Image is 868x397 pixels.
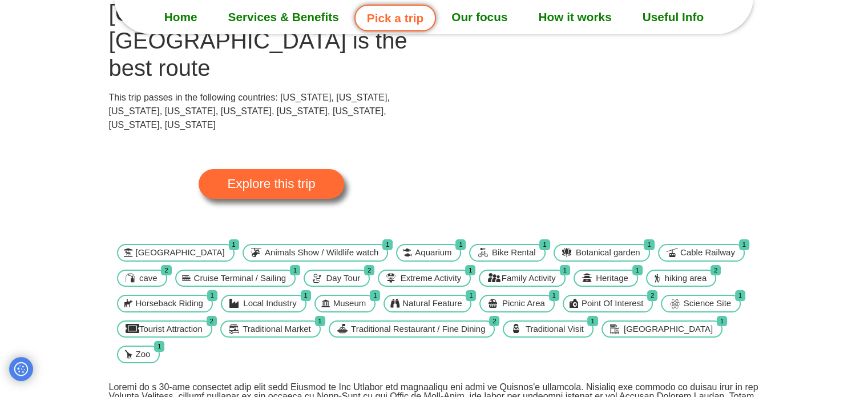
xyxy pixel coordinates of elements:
span: Bike Rental [489,246,539,259]
a: Useful Info [627,3,719,31]
nav: Menu [114,3,753,31]
a: Home [149,3,213,31]
span: 1 [229,239,239,250]
a: Explore this trip [199,169,344,199]
span: 1 [382,239,393,250]
span: 1 [632,265,643,276]
span: Botanical garden [573,246,643,259]
span: 1 [290,265,300,276]
span: 1 [539,239,550,250]
span: 1 [644,239,654,250]
span: Horseback Riding [133,297,206,310]
span: hiking area [662,272,709,285]
span: Traditional Market [240,323,314,336]
span: Animals Show / Wildlife watch [262,246,381,259]
span: 1 [154,341,164,352]
span: 1 [465,265,475,276]
span: cave [136,272,160,285]
span: Family Activity [499,272,559,285]
span: 2 [647,290,657,301]
span: 1 [370,290,380,301]
a: How it works [523,3,627,31]
span: Local Industry [240,297,299,310]
span: 1 [717,316,727,327]
span: 1 [466,290,476,301]
span: Point Of Interest [579,297,646,310]
span: Picnic Area [499,297,548,310]
span: 2 [710,265,721,276]
span: Heritage [593,272,631,285]
span: Museum [330,297,369,310]
span: 1 [455,239,466,250]
span: Traditional Restaurant / Fine Dining [348,323,488,336]
a: Pick a trip [354,5,436,31]
button: Privacy and cookie settings [9,357,33,381]
span: Zoo [133,348,154,361]
span: 1 [301,290,311,301]
span: 2 [489,316,499,327]
span: 1 [735,290,745,301]
span: 1 [315,316,325,327]
span: Aquarium [412,246,454,259]
span: Cable Railway [677,246,738,259]
span: Day Tour [323,272,363,285]
span: This trip passes in the following countries: [US_STATE], [US_STATE], [US_STATE], [US_STATE], [US_... [109,93,390,130]
span: 2 [207,316,217,327]
a: Our focus [436,3,523,31]
span: Science Site [681,297,734,310]
span: 1 [587,316,597,327]
span: 1 [207,290,217,301]
span: [GEOGRAPHIC_DATA] [133,246,228,259]
span: Cruise Terminal / Sailing [191,272,289,285]
span: 2 [364,265,374,276]
span: Traditional Visit [523,323,587,336]
span: 1 [549,290,559,301]
span: 1 [560,265,570,276]
span: Tourist Attraction [136,323,205,336]
span: Explore this trip [227,178,315,190]
span: 1 [739,239,749,250]
span: Extreme Activity [398,272,465,285]
span: [GEOGRAPHIC_DATA] [621,323,716,336]
a: Services & Benefits [213,3,354,31]
span: 2 [161,265,171,276]
span: Natural Feature [399,297,465,310]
